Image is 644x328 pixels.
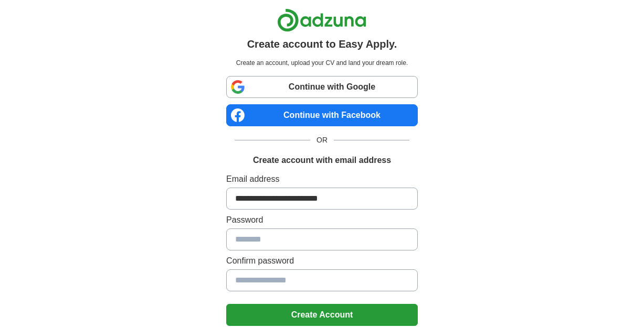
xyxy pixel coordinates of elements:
button: Create Account [226,304,418,326]
h1: Create account with email address [253,154,391,167]
h1: Create account to Easy Apply. [247,36,397,52]
label: Email address [226,173,418,185]
label: Confirm password [226,255,418,267]
img: Adzuna logo [277,8,366,32]
span: OR [310,135,334,146]
p: Create an account, upload your CV and land your dream role. [228,58,416,68]
a: Continue with Google [226,76,418,98]
a: Continue with Facebook [226,104,418,126]
label: Password [226,214,418,226]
